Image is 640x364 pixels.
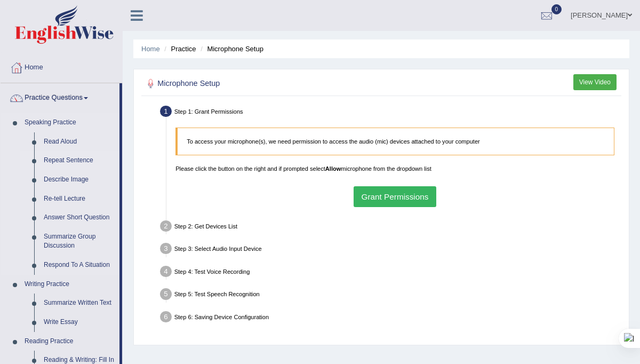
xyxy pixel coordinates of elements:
[162,44,196,54] li: Practice
[39,132,119,152] a: Read Aloud
[39,151,119,170] a: Repeat Sentence
[141,45,160,53] a: Home
[1,53,122,80] a: Home
[573,74,617,90] button: View Video
[325,165,341,172] b: Allow
[175,164,614,173] p: Please click the button on the right and if prompted select microphone from the dropdown list
[39,227,119,256] a: Summarize Group Discussion
[156,263,625,283] div: Step 4: Test Voice Recording
[20,332,119,351] a: Reading Practice
[156,103,625,123] div: Step 1: Grant Permissions
[156,308,625,328] div: Step 6: Saving Device Configuration
[156,240,625,260] div: Step 3: Select Audio Input Device
[39,208,119,227] a: Answer Short Question
[39,189,119,209] a: Re-tell Lecture
[39,170,119,189] a: Describe Image
[39,294,119,313] a: Summarize Written Text
[551,4,562,14] span: 0
[20,113,119,132] a: Speaking Practice
[39,313,119,332] a: Write Essay
[187,137,605,146] p: To access your microphone(s), we need permission to access the audio (mic) devices attached to yo...
[156,218,625,238] div: Step 2: Get Devices List
[1,83,119,110] a: Practice Questions
[156,286,625,305] div: Step 5: Test Speech Recognition
[39,256,119,275] a: Respond To A Situation
[354,186,436,207] button: Grant Permissions
[20,275,119,294] a: Writing Practice
[198,44,263,54] li: Microphone Setup
[144,77,438,91] h2: Microphone Setup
